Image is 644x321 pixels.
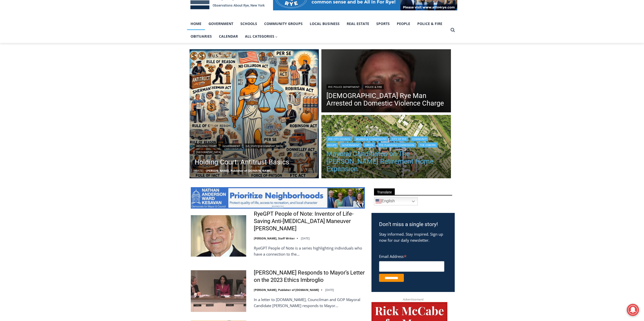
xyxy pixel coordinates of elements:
button: Child menu of All Categories [241,30,281,43]
span: Translate [374,188,395,195]
p: In a letter to [DOMAIN_NAME], Councilman and GOP Mayoral Candidate [PERSON_NAME] responds to Mayor… [254,297,365,309]
a: [PERSON_NAME], Publisher of [DOMAIN_NAME] [206,169,272,172]
a: Government [205,17,237,30]
a: Read More 42 Year Old Rye Man Arrested on Domestic Violence Charge [321,49,451,114]
a: Government [221,143,242,149]
nav: Primary Navigation [187,17,448,43]
a: Mayoral Candidates on The [PERSON_NAME] Retirement Home Expansion [326,150,446,173]
span: Advertisement [398,297,428,302]
a: The Osborn [418,142,438,147]
a: Green [363,142,375,147]
a: RyeGPT People of Note: Inventor of Life-Saving Anti-[MEDICAL_DATA] Maneuver [PERSON_NAME] [254,210,365,232]
a: Boards & Commissions [354,136,388,141]
a: [DEMOGRAPHIC_DATA] Rye Man Arrested on Domestic Violence Charge [326,92,446,107]
a: Holding Court: Antitrust Basics [195,157,314,167]
div: "The first chef I interviewed talked about coming to [GEOGRAPHIC_DATA] from [GEOGRAPHIC_DATA] in ... [128,0,239,49]
div: | [326,83,446,89]
a: Police & Fire [363,84,384,89]
img: RyeGPT People of Note: Inventor of Life-Saving Anti-Choking Maneuver Dr. Henry Heimlich [191,215,246,257]
a: Police & Fire [414,17,446,30]
a: Intern @ [DOMAIN_NAME] [122,49,245,63]
a: Read More Holding Court: Antitrust Basics [190,49,319,179]
a: Obituaries [187,30,215,43]
a: [PERSON_NAME], Staff Writer [254,236,295,240]
a: City of Rye [390,136,408,141]
time: [DATE] [301,236,310,240]
a: Holding Court [195,143,219,149]
a: Local Business [306,17,343,30]
h3: Don’t miss a single story! [379,220,447,229]
time: [DATE] [325,288,334,292]
img: Holding Court Anti Trust Basics Illustration DALLE 2025-10-14 [190,49,319,179]
label: Email Address [379,251,444,260]
a: Home [187,17,205,30]
a: [PERSON_NAME], Publisher of [DOMAIN_NAME] [254,288,319,292]
a: Real Estate [343,17,373,30]
a: Schools [237,17,261,30]
a: Community Groups [261,17,306,30]
img: en [376,198,382,204]
a: [US_STATE][GEOGRAPHIC_DATA] [244,143,285,149]
img: (PHOTO: Illustrative plan of The Osborn's proposed site plan from the July 10, 2025 planning comm... [321,115,451,180]
span: – [205,169,206,172]
button: View Search Form [448,26,457,35]
span: Intern @ [DOMAIN_NAME] [132,50,235,62]
a: English [374,197,418,205]
div: | | | | | | | [326,135,446,147]
img: (PHOTO: Rye PD arrested Michael P. O’Connell, age 42 of Rye, NY, on a domestic violence charge on... [321,49,451,114]
a: Government [340,142,361,147]
a: [GEOGRAPHIC_DATA] [195,150,223,155]
a: Read More Mayoral Candidates on The Osborn Retirement Home Expansion [321,115,451,180]
a: Sports [373,17,393,30]
a: Rye Planning Commission [377,142,416,147]
a: Calendar [215,30,241,43]
div: | | | [195,142,314,155]
a: Rye City Council [326,136,352,141]
img: Henderson Responds to Mayor’s Letter on the 2023 Ethics Imbroglio [191,270,246,312]
time: [DATE] [195,169,203,172]
a: [PERSON_NAME] Responds to Mayor’s Letter on the 2023 Ethics Imbroglio [254,269,365,284]
a: Rye Police Department [326,84,361,89]
a: People [393,17,414,30]
p: Stay informed. Stay inspired. Sign up now for our daily newsletter. [379,231,447,243]
p: RyeGPT People of Note is a series highlighting individuals who have a connection to the… [254,245,365,257]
